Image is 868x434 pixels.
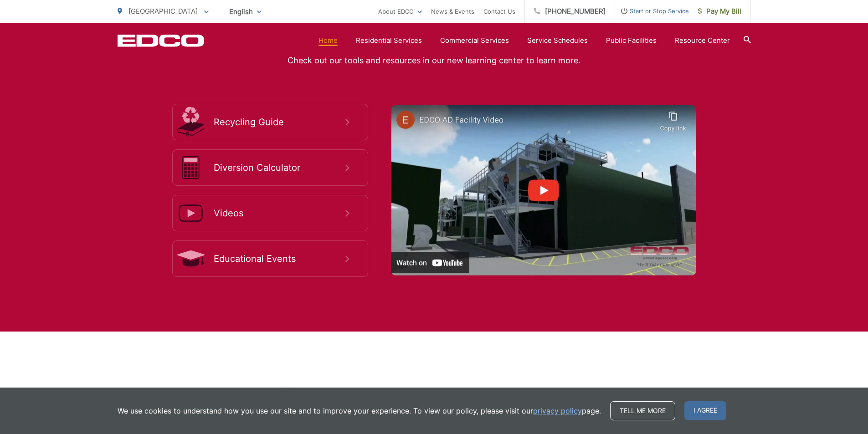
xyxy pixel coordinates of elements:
span: Diversion Calculator [214,162,345,173]
span: Videos [214,208,345,219]
a: Residential Services [356,35,422,46]
a: Public Facilities [606,35,657,46]
p: Check out our tools and resources in our new learning center to learn more. [118,54,751,67]
a: Contact Us [483,6,515,17]
a: Educational Events [172,240,368,277]
a: Home [318,35,338,46]
a: Service Schedules [527,35,588,46]
a: privacy policy [533,405,582,416]
span: Pay My Bill [698,6,741,17]
a: News & Events [431,6,474,17]
a: Commercial Services [440,35,509,46]
a: Recycling Guide [172,104,368,140]
span: Recycling Guide [214,117,345,128]
span: Educational Events [214,253,345,264]
span: English [222,4,268,20]
span: I agree [684,401,726,420]
p: We use cookies to understand how you use our site and to improve your experience. To view our pol... [118,405,601,416]
a: EDCD logo. Return to the homepage. [118,34,204,47]
a: Diversion Calculator [172,149,368,186]
a: Tell me more [610,401,675,420]
span: [GEOGRAPHIC_DATA] [128,7,198,15]
a: Videos [172,195,368,231]
a: About EDCO [378,6,422,17]
a: Resource Center [675,35,730,46]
